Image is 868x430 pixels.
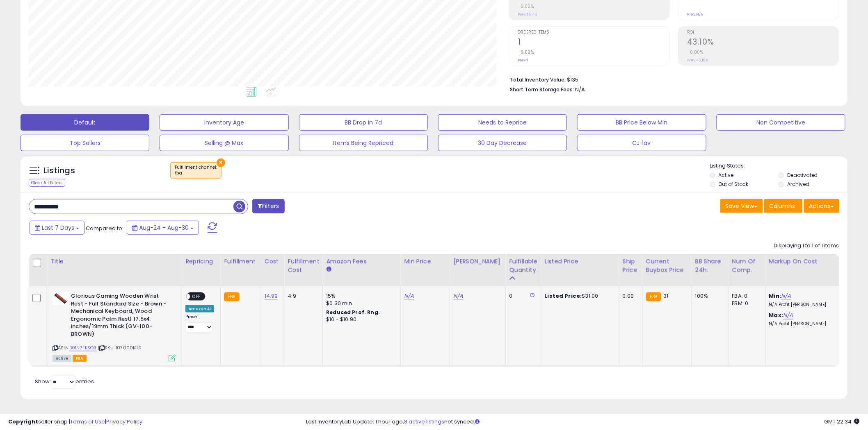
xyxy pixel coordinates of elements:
[21,114,149,131] button: Default
[71,292,171,340] b: Glorious Gaming Wooden Wrist Rest - Full Standard Size - Brown - Mechanical Keyboard, Wood Ergono...
[577,135,706,151] button: CJ fav
[687,49,704,55] small: 0.00%
[545,292,613,300] div: $31.00
[299,135,428,151] button: Items Being Repriced
[98,344,142,351] span: | SKU: 1070001419
[825,418,860,425] span: 2025-09-7 22:34 GMT
[787,172,818,179] label: Deactivated
[326,309,380,316] b: Reduced Prof. Rng.
[545,292,582,300] b: Listed Price:
[160,135,288,151] button: Selling @ Max
[106,418,142,425] a: Privacy Policy
[299,114,428,131] button: BB Drop in 7d
[185,305,214,312] div: Amazon AI
[545,257,616,266] div: Listed Price
[53,355,71,362] span: All listings currently available for purchase on Amazon
[175,170,217,176] div: fba
[224,257,257,266] div: Fulfillment
[518,37,669,48] h2: 1
[190,293,203,300] span: OFF
[29,179,65,187] div: Clear All Filters
[50,257,178,266] div: Title
[30,221,85,235] button: Last 7 Days
[732,257,762,274] div: Num of Comp.
[781,292,791,300] a: N/A
[732,292,759,300] div: FBA: 0
[326,266,331,273] small: Amazon Fees.
[217,158,225,167] button: ×
[73,355,87,362] span: FBA
[306,418,860,426] div: Last InventoryLab Update: 1 hour ago, not synced.
[769,257,840,266] div: Markup on Cost
[509,292,535,300] div: 0
[69,344,97,351] a: B01N7EKSQ3
[695,257,725,274] div: BB Share 24h.
[175,164,217,177] span: Fulfillment channel :
[43,165,75,177] h5: Listings
[783,311,793,319] a: N/A
[623,292,636,300] div: 0.00
[787,181,809,188] label: Archived
[732,300,759,307] div: FBM: 0
[265,257,281,266] div: Cost
[518,3,534,9] small: 0.00%
[769,292,781,300] b: Min:
[687,12,703,17] small: Prev: N/A
[575,86,585,93] span: N/A
[687,37,839,48] h2: 43.10%
[695,292,722,300] div: 100%
[510,76,566,83] b: Total Inventory Value:
[518,30,669,35] span: Ordered Items
[770,202,795,210] span: Columns
[804,199,839,213] button: Actions
[438,114,567,131] button: Needs to Reprice
[288,292,316,300] div: 4.9
[687,30,839,35] span: ROI
[35,378,94,385] span: Show: entries
[510,74,833,84] li: $135
[404,257,446,266] div: Min Price
[326,257,397,266] div: Amazon Fees
[404,292,414,300] a: N/A
[185,314,214,333] div: Preset:
[769,311,783,319] b: Max:
[764,199,803,213] button: Columns
[326,316,394,323] div: $10 - $10.90
[623,257,639,274] div: Ship Price
[453,257,502,266] div: [PERSON_NAME]
[510,86,574,93] b: Short Term Storage Fees:
[53,292,176,361] div: ASIN:
[139,224,189,232] span: Aug-24 - Aug-30
[8,418,142,426] div: seller snap | |
[719,181,749,188] label: Out of Stock
[719,172,734,179] label: Active
[86,224,123,232] span: Compared to:
[326,300,394,307] div: $0.30 min
[774,242,839,250] div: Displaying 1 to 1 of 1 items
[288,257,319,274] div: Fulfillment Cost
[577,114,706,131] button: BB Price Below Min
[21,135,149,151] button: Top Sellers
[453,292,463,300] a: N/A
[185,257,217,266] div: Repricing
[646,257,688,274] div: Current Buybox Price
[710,162,847,170] p: Listing States:
[252,199,284,213] button: Filters
[70,418,105,425] a: Terms of Use
[720,199,763,213] button: Save View
[663,292,668,300] span: 31
[518,58,528,63] small: Prev: 1
[265,292,278,300] a: 14.99
[127,221,199,235] button: Aug-24 - Aug-30
[404,418,445,425] a: 8 active listings
[646,292,661,301] small: FBA
[8,418,38,425] strong: Copyright
[769,302,837,308] p: N/A Profit [PERSON_NAME]
[326,292,394,300] div: 15%
[53,292,69,305] img: 31RYgpM+gEL._SL40_.jpg
[518,49,534,55] small: 0.00%
[518,12,537,17] small: Prev: $6.46
[509,257,537,274] div: Fulfillable Quantity
[438,135,567,151] button: 30 Day Decrease
[687,58,708,63] small: Prev: 43.10%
